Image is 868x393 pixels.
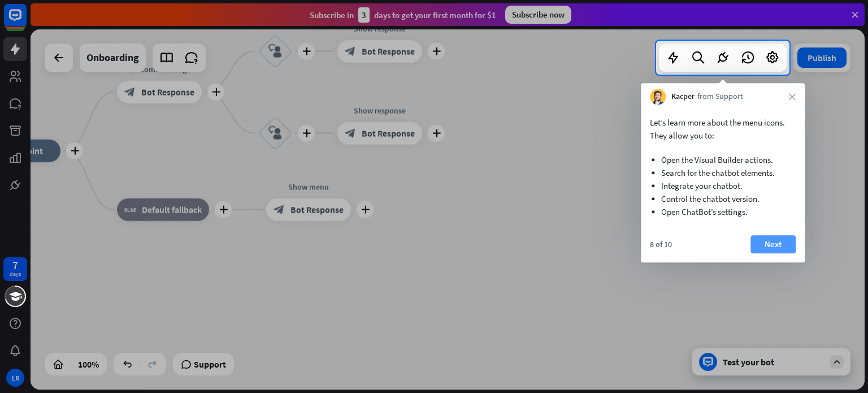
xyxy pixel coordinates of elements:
li: Open ChatBot’s settings. [661,205,784,218]
li: Integrate your chatbot. [661,179,784,192]
li: Open the Visual Builder actions. [661,153,784,166]
button: Open LiveChat chat widget [9,5,43,38]
i: close [789,93,796,100]
button: Next [750,235,796,253]
span: from Support [697,91,743,102]
li: Search for the chatbot elements. [661,166,784,179]
div: 8 of 10 [650,239,672,249]
p: Let’s learn more about the menu icons. They allow you to: [650,116,796,142]
span: Kacper [671,91,695,102]
li: Control the chatbot version. [661,192,784,205]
